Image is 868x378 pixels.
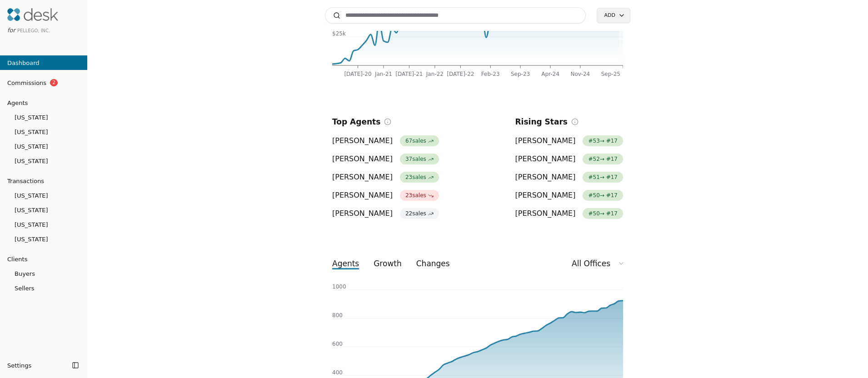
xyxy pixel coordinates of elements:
[583,154,623,164] span: # 52 → # 17
[515,135,576,146] span: [PERSON_NAME]
[511,71,530,77] tspan: Sep-23
[481,71,500,77] tspan: Feb-23
[515,208,576,219] span: [PERSON_NAME]
[332,190,393,201] span: [PERSON_NAME]
[601,71,620,77] tspan: Sep-25
[332,30,346,37] tspan: $25k
[515,172,576,183] span: [PERSON_NAME]
[332,312,343,318] tspan: 800
[332,154,393,164] span: [PERSON_NAME]
[332,115,380,128] h2: Top Agents
[374,71,392,77] tspan: Jan-21
[541,71,559,77] tspan: Apr-24
[7,27,15,34] span: for
[583,172,623,183] span: # 51 → # 17
[366,255,409,272] button: growth
[515,115,568,128] h2: Rising Stars
[332,208,393,219] span: [PERSON_NAME]
[50,79,58,86] span: 2
[344,71,371,77] tspan: [DATE]-20
[332,283,346,290] tspan: 1000
[583,190,623,201] span: # 50 → # 17
[332,172,393,183] span: [PERSON_NAME]
[583,208,623,219] span: # 50 → # 17
[597,8,630,23] button: Add
[325,255,366,272] button: agents
[400,172,439,183] span: 23 sales
[7,8,58,21] img: Desk
[7,361,31,370] span: Settings
[332,135,393,146] span: [PERSON_NAME]
[332,341,343,347] tspan: 600
[400,154,439,164] span: 37 sales
[400,190,439,201] span: 23 sales
[426,71,444,77] tspan: Jan-22
[4,358,69,373] button: Settings
[400,135,439,146] span: 67 sales
[571,71,590,77] tspan: Nov-24
[447,71,474,77] tspan: [DATE]-22
[515,154,576,164] span: [PERSON_NAME]
[409,255,457,272] button: changes
[395,71,423,77] tspan: [DATE]-21
[515,190,576,201] span: [PERSON_NAME]
[17,28,50,33] span: Pellego, Inc.
[400,208,439,219] span: 22 sales
[332,369,343,376] tspan: 400
[583,135,623,146] span: # 53 → # 17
